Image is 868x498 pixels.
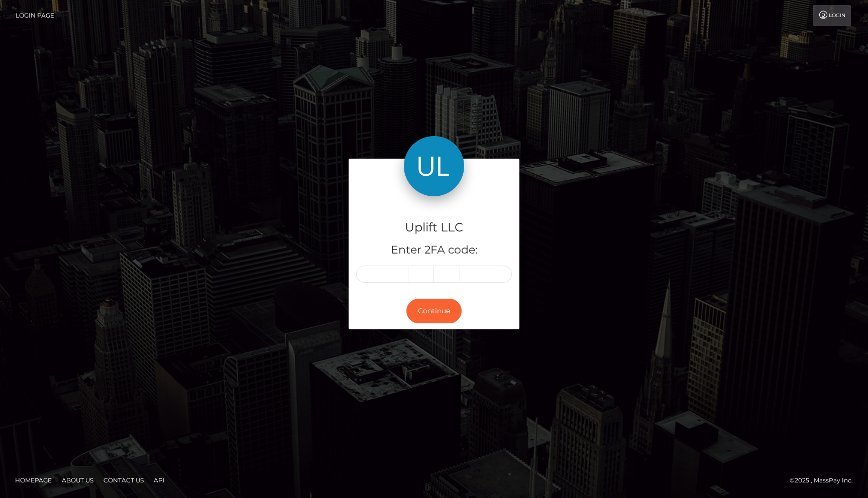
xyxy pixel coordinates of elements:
a: Login [813,5,851,26]
a: Login Page [16,5,54,26]
img: Uplift LLC [404,136,464,196]
button: Continue [406,299,462,323]
div: © 2025 , MassPay Inc. [790,475,860,486]
h5: Enter 2FA code: [356,242,512,258]
a: About Us [58,472,97,488]
a: API [150,472,169,488]
a: Contact Us [99,472,148,488]
h4: Uplift LLC [356,219,512,236]
a: Homepage [11,472,56,488]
